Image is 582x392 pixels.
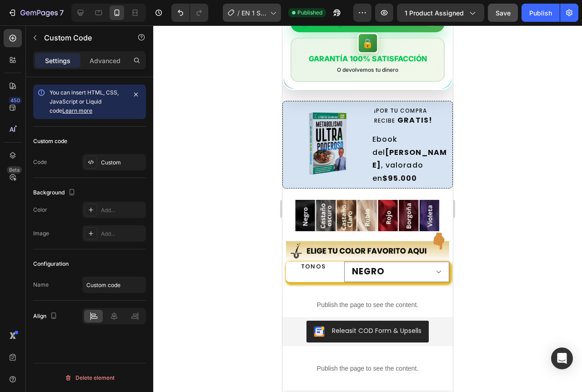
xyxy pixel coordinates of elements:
button: Publish [522,4,560,22]
div: Publish [529,8,552,18]
div: 450 [9,97,22,104]
div: Add... [101,230,144,238]
span: You can insert HTML, CSS, JavaScript or Liquid code [50,89,119,114]
a: Learn more [62,107,92,114]
div: Custom code [33,137,67,145]
button: 7 [4,4,68,22]
p: Advanced [90,56,120,65]
span: Published [297,9,322,17]
button: Save [488,4,518,22]
span: Save [496,9,511,17]
iframe: Design area [282,25,453,392]
div: Custom [101,159,144,167]
div: Align [33,310,59,323]
div: Add... [101,206,144,214]
button: 1 product assigned [397,4,484,22]
div: Background [33,187,77,199]
span: EN 1 SHAMPOO [PERSON_NAME] ([PERSON_NAME] TINTE NADA MAS) [241,8,266,18]
p: Custom Code [44,32,121,43]
div: Configuration [33,260,69,268]
div: Undo/Redo [171,4,208,22]
div: Beta [7,166,22,174]
span: / [237,8,240,18]
p: 7 [60,7,64,18]
p: Settings [45,56,70,65]
div: Name [33,281,49,289]
button: Delete element [33,371,146,385]
div: Delete element [65,372,115,383]
div: Open Intercom Messenger [551,347,573,369]
div: Color [33,206,47,214]
div: Image [33,229,49,238]
div: Code [33,158,47,166]
span: 1 product assigned [405,8,464,18]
